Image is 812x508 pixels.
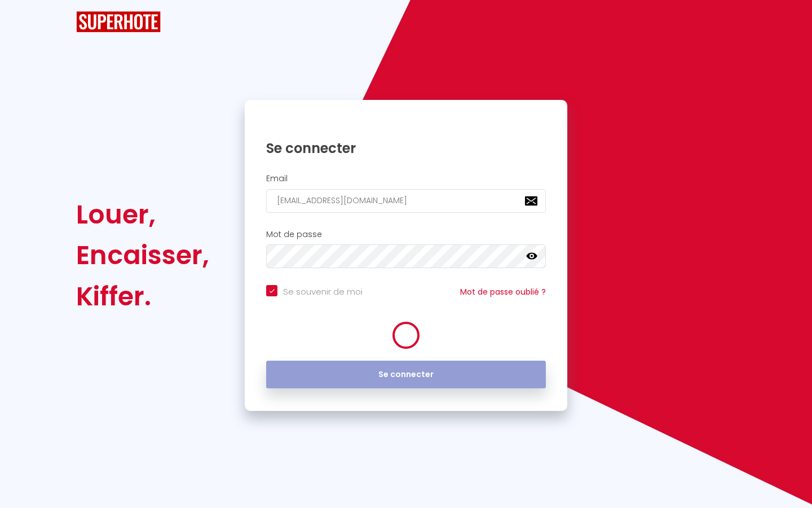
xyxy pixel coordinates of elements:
[76,235,209,275] div: Encaisser,
[9,5,43,38] button: Ouvrir le widget de chat LiveChat
[266,139,546,157] h1: Se connecter
[266,174,546,183] h2: Email
[266,230,546,239] h2: Mot de passe
[266,361,546,389] button: Se connecter
[460,286,546,297] a: Mot de passe oublié ?
[266,189,546,213] input: Ton Email
[76,194,209,235] div: Louer,
[76,276,209,317] div: Kiffer.
[76,11,161,32] img: SuperHote logo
